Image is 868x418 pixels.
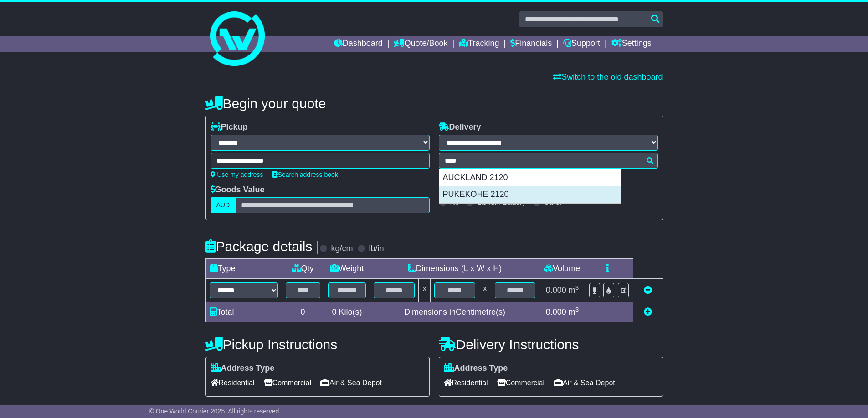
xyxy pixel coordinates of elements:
a: Use my address [211,171,263,178]
span: © One World Courier 2025. All rights reserved. [149,408,281,415]
span: 0.000 [546,286,566,295]
label: Pickup [211,122,248,132]
td: Kilo(s) [324,302,370,322]
span: Air & Sea Depot [320,376,382,390]
td: Total [205,302,282,322]
h4: Begin your quote [205,96,663,111]
td: x [479,279,491,302]
span: 0.000 [546,307,566,317]
label: lb/in [369,244,384,254]
label: Address Type [444,363,508,373]
sup: 3 [575,284,579,291]
td: Dimensions (L x W x H) [370,259,539,279]
label: AUD [211,197,236,213]
td: Type [205,259,282,279]
td: x [419,279,431,302]
a: Add new item [644,307,652,317]
a: Dashboard [334,36,383,52]
label: Address Type [211,363,275,373]
h4: Package details | [205,239,320,254]
h4: Delivery Instructions [439,337,663,352]
a: Switch to the old dashboard [553,72,663,81]
a: Support [563,36,600,52]
a: Remove this item [644,286,652,295]
span: Residential [211,376,255,390]
label: kg/cm [331,244,353,254]
span: Commercial [264,376,311,390]
span: Commercial [497,376,544,390]
span: 0 [332,307,336,317]
td: Dimensions in Centimetre(s) [370,302,539,322]
td: Qty [282,259,324,279]
a: Settings [611,36,652,52]
label: Goods Value [211,185,265,195]
span: Air & Sea Depot [554,376,615,390]
span: m [569,307,579,317]
td: Weight [324,259,370,279]
typeahead: Please provide city [439,153,658,169]
a: Tracking [459,36,499,52]
a: Financials [510,36,552,52]
a: Quote/Book [394,36,447,52]
td: Volume [539,259,585,279]
span: m [569,286,579,295]
td: 0 [282,302,324,322]
h4: Pickup Instructions [205,337,430,352]
span: Residential [444,376,488,390]
label: Delivery [439,122,481,132]
sup: 3 [575,306,579,313]
div: AUCKLAND 2120 [439,169,621,186]
div: PUKEKOHE 2120 [439,186,621,203]
a: Search address book [272,171,338,178]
